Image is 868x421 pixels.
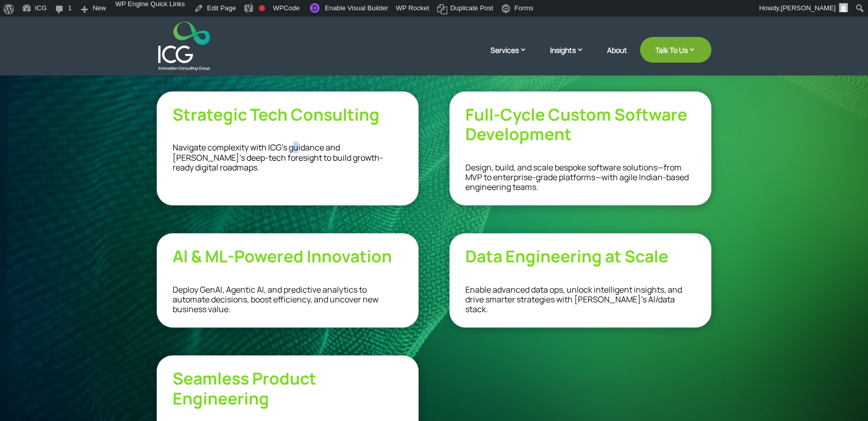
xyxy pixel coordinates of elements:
iframe: Chat Widget [697,310,868,421]
a: Talk To Us [640,37,711,63]
span: Full-Cycle Custom Software Development [465,103,687,145]
span: Strategic Tech Consulting [173,103,380,126]
span: Navigate complexity with ICG’s guidance and [PERSON_NAME]’s deep-tech foresight to build growth-r... [173,142,383,173]
a: Insights [550,45,594,70]
span: Duplicate Post [450,4,494,21]
a: Services [490,45,537,70]
span: Design, build, and scale bespoke software solutions—from MVP to enterprise-grade platforms—with a... [465,162,689,193]
span: [PERSON_NAME] [781,4,836,12]
span: Enable advanced data ops, unlock intelligent insights, and drive smarter strategies with [PERSON_... [465,284,682,315]
span: Deploy GenAl, Agentic Al, and predictive analytics to automate decisions, boost efficiency, and u... [173,284,379,315]
strong: Data Engineering at Scale [465,245,668,267]
span: 1 [68,4,71,21]
div: Focus keyphrase not set [259,5,265,11]
span: Al & ML-Powered Innovation [173,245,392,267]
img: ICG [158,22,210,70]
strong: Seamless Product Engineering [173,367,316,409]
span: Forms [514,4,533,21]
a: About [607,46,627,70]
span: New [92,4,106,21]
